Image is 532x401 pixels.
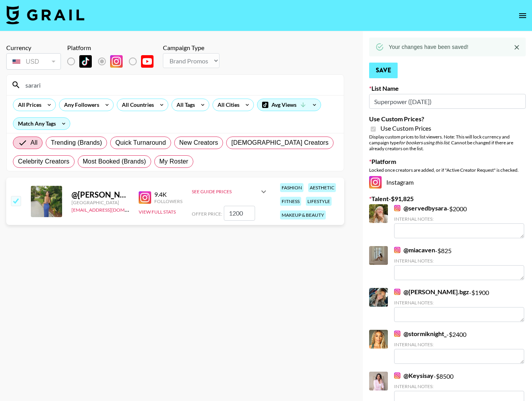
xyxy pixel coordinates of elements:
div: Avg Views [257,99,321,111]
div: Currency is locked to USD [6,52,61,71]
div: Followers [154,198,182,204]
div: 9.4K [154,191,182,198]
img: TikTok [79,55,92,68]
img: YouTube [141,55,154,68]
span: Offer Price: [192,211,222,217]
div: Locked once creators are added, or if "Active Creator Request" is checked. [369,167,526,173]
div: See Guide Prices [192,189,259,194]
span: Use Custom Prices [380,124,431,132]
img: Instagram [394,331,400,337]
span: [DEMOGRAPHIC_DATA] Creators [231,138,328,147]
div: - $ 2400 [394,330,524,364]
a: [EMAIL_ADDRESS][DOMAIN_NAME] [71,205,150,213]
div: Currency [6,44,61,52]
label: Use Custom Prices? [369,115,526,123]
label: List Name [369,85,526,92]
span: Quick Turnaround [115,138,166,147]
div: - $ 1900 [394,288,524,322]
div: fashion [280,183,303,192]
div: aesthetic [308,183,336,192]
button: View Full Stats [139,209,176,215]
div: Instagram [369,176,526,189]
span: New Creators [179,138,218,147]
span: My Roster [159,157,188,166]
div: All Tags [172,99,196,111]
a: @miacaven [394,246,435,254]
a: @servedbysara [394,204,447,212]
div: See Guide Prices [192,182,268,201]
span: All [30,138,37,147]
button: open drawer [515,8,530,23]
img: Instagram [394,205,400,211]
span: Trending (Brands) [51,138,102,147]
div: Internal Notes: [394,216,524,222]
img: Instagram [110,55,123,68]
div: All Cities [213,99,241,111]
div: makeup & beauty [280,210,326,219]
button: Save [369,63,398,78]
div: Display custom prices to list viewers. Note: This will lock currency and campaign type . Cannot b... [369,134,526,151]
a: @Keysisay [394,372,434,379]
img: Instagram [394,289,400,295]
img: Instagram [139,191,151,204]
button: Close [511,41,523,53]
div: Internal Notes: [394,383,524,389]
div: All Prices [13,99,43,111]
a: @[PERSON_NAME].bgz [394,288,469,296]
div: Internal Notes: [394,300,524,306]
div: - $ 2000 [394,204,524,238]
em: for bookers using this list [399,140,449,146]
div: Your changes have been saved! [389,40,468,54]
div: [GEOGRAPHIC_DATA] [71,200,129,205]
div: lifestyle [306,197,332,206]
div: fitness [280,197,301,206]
div: Platform [67,44,160,52]
label: Talent - $ 91,825 [369,195,526,203]
input: 800 [224,206,255,221]
div: USD [8,55,59,68]
img: Instagram [394,247,400,253]
div: Any Followers [59,99,101,111]
div: Internal Notes: [394,342,524,347]
div: All Countries [117,99,155,111]
div: Match Any Tags [13,118,70,129]
span: Celebrity Creators [18,157,70,166]
img: Instagram [369,176,382,189]
div: Internal Notes: [394,258,524,264]
div: List locked to Instagram. [67,53,160,70]
a: @stormiknight_ [394,330,446,338]
div: Campaign Type [163,44,220,52]
div: @ [PERSON_NAME].[PERSON_NAME].[PERSON_NAME] [71,190,129,200]
input: Search by User Name [21,79,339,91]
img: Grail Talent [6,5,84,24]
div: - $ 825 [394,246,524,280]
label: Platform [369,158,526,165]
img: Instagram [394,372,400,379]
span: Most Booked (Brands) [83,157,146,166]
